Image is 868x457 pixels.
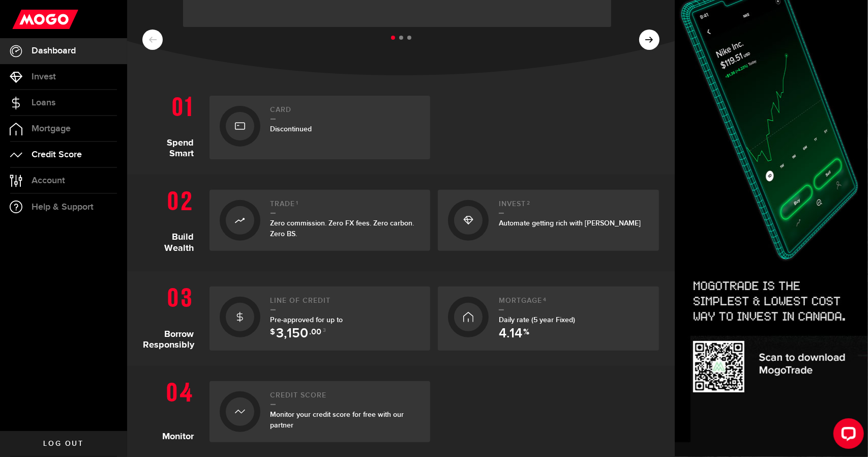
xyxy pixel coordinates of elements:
[43,440,83,447] span: Log out
[271,106,421,120] h2: Card
[499,219,641,227] span: Automate getting rich with [PERSON_NAME]
[32,203,94,212] span: Help & Support
[499,327,522,340] span: 4.14
[271,200,421,214] h2: Trade
[271,125,312,133] span: Discontinued
[296,200,299,206] sup: 1
[271,297,421,310] h2: Line of credit
[499,200,649,214] h2: Invest
[209,287,431,351] a: Line of creditPre-approved for up to $ 3,150 .00 3
[271,410,404,430] span: Monitor your credit score for free with our partner
[271,391,421,405] h2: Credit Score
[323,327,326,333] sup: 3
[32,150,82,159] span: Credit Score
[527,200,530,206] sup: 2
[543,297,547,303] sup: 4
[32,72,56,81] span: Invest
[499,297,649,310] h2: Mortgage
[32,46,76,55] span: Dashboard
[143,91,202,159] h1: Spend Smart
[209,96,431,159] a: CardDiscontinued
[523,328,529,340] span: %
[271,328,276,340] span: $
[32,176,65,185] span: Account
[271,219,414,238] span: Zero commission. Zero FX fees. Zero carbon. Zero BS.
[825,414,868,457] iframe: LiveChat chat widget
[143,185,202,256] h1: Build Wealth
[277,327,309,340] span: 3,150
[209,381,431,442] a: Credit ScoreMonitor your credit score for free with our partner
[310,328,322,340] span: .00
[499,316,575,324] span: Daily rate (5 year Fixed)
[438,190,659,251] a: Invest2Automate getting rich with [PERSON_NAME]
[209,190,431,251] a: Trade1Zero commission. Zero FX fees. Zero carbon. Zero BS.
[143,281,202,351] h1: Borrow Responsibly
[143,376,202,442] h1: Monitor
[32,98,55,107] span: Loans
[438,287,659,351] a: Mortgage4Daily rate (5 year Fixed) 4.14 %
[32,124,71,133] span: Mortgage
[271,316,343,335] span: Pre-approved for up to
